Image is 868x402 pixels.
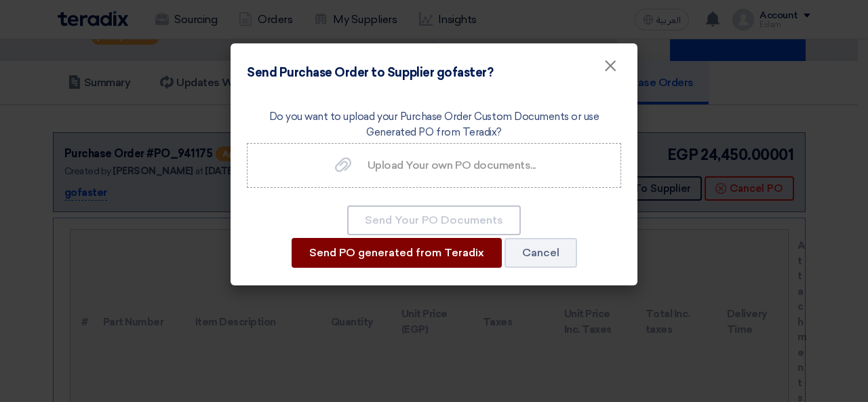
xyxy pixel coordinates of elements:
span: Upload Your own PO documents... [368,159,536,172]
button: Close [593,53,628,80]
button: Cancel [505,238,577,268]
h4: Send Purchase Order to Supplier gofaster? [247,64,493,82]
button: Send PO generated from Teradix [292,238,502,268]
button: Send Your PO Documents [347,205,521,235]
label: Do you want to upload your Purchase Order Custom Documents or use Generated PO from Teradix? [247,109,621,140]
span: × [604,56,617,83]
